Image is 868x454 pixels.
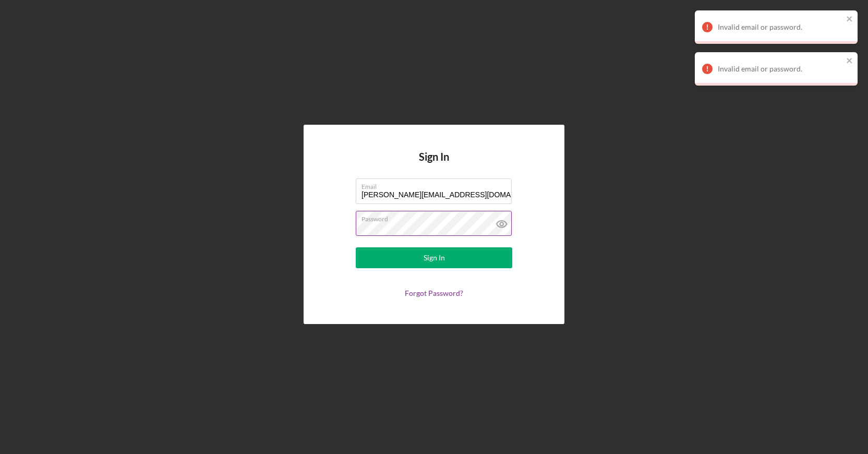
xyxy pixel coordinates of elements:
[361,211,512,223] label: Password
[718,23,843,31] div: Invalid email or password.
[846,56,853,66] button: close
[846,15,853,25] button: close
[419,151,449,178] h4: Sign In
[424,247,445,268] div: Sign In
[356,247,512,268] button: Sign In
[405,289,463,297] a: Forgot Password?
[718,65,843,73] div: Invalid email or password.
[361,179,512,190] label: Email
